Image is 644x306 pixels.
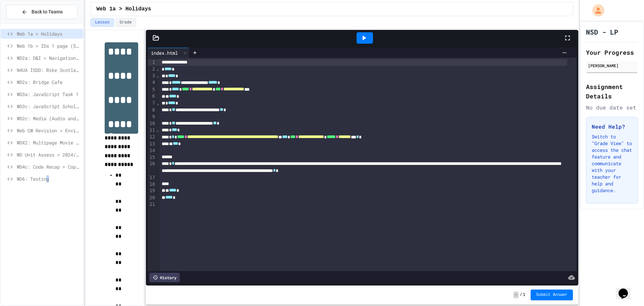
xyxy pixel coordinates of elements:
[148,147,156,154] div: 14
[148,174,156,181] div: 17
[148,141,156,147] div: 13
[17,127,80,134] span: Web CW Revision > Environmental Impact
[156,127,159,133] span: Fold line
[17,115,80,122] span: WD2c: Media (Audio and Video)
[148,49,181,56] div: index.html
[592,133,632,194] p: Switch to "Grade View" to access the chat feature and communicate with your teacher for help and ...
[536,292,568,298] span: Submit Answer
[17,91,80,98] span: WD3a: JavaScript Task 1
[531,290,573,300] button: Submit Answer
[148,127,156,134] div: 11
[148,93,156,100] div: 6
[156,73,159,78] span: Fold line
[148,59,156,66] div: 1
[17,42,80,49] span: Web 1b > IDs 1 page (Subjects)
[148,48,190,58] div: index.html
[148,161,156,174] div: 16
[17,103,80,110] span: WD3c: JavaScript Scholar Example
[17,54,80,61] span: WD2a: D&I > Navigational Structure & Wireframes
[148,114,156,120] div: 9
[156,66,159,72] span: Fold line
[523,292,525,298] span: 1
[520,292,522,298] span: /
[149,273,180,282] div: History
[586,82,638,101] h2: Assignment Details
[17,67,80,74] span: N4UA ISDD: Bike Scotland
[148,107,156,114] div: 8
[586,27,618,37] h1: N5D - LP
[586,48,638,57] h2: Your Progress
[588,62,636,69] div: [PERSON_NAME]
[514,292,519,298] span: -
[17,175,80,182] span: WD6: Testing
[17,163,80,170] span: WD4c: Code Recap > Copyright Designs & Patents Act
[616,279,637,299] iframe: chat widget
[115,18,136,27] button: Grade
[17,139,80,146] span: WDX2: Multipage Movie Franchise
[17,151,80,158] span: WD Unit Assess > 2024/25 SQA Assignment
[148,73,156,79] div: 3
[156,100,159,106] span: Fold line
[96,5,151,13] span: Web 1a > Holidays
[148,187,156,194] div: 19
[585,3,606,18] div: My Account
[148,79,156,86] div: 4
[592,123,632,131] h3: Need Help?
[586,103,638,112] div: No due date set
[148,100,156,106] div: 7
[148,120,156,127] div: 10
[148,181,156,188] div: 18
[148,86,156,93] div: 5
[148,66,156,73] div: 2
[91,18,114,27] button: Lesson
[148,201,156,208] div: 21
[32,8,63,15] span: Back to Teams
[148,134,156,140] div: 12
[6,5,78,19] button: Back to Teams
[17,79,80,86] span: WD2x: Bridge Cafe
[17,30,80,37] span: Web 1a > Holidays
[148,154,156,161] div: 15
[148,194,156,201] div: 20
